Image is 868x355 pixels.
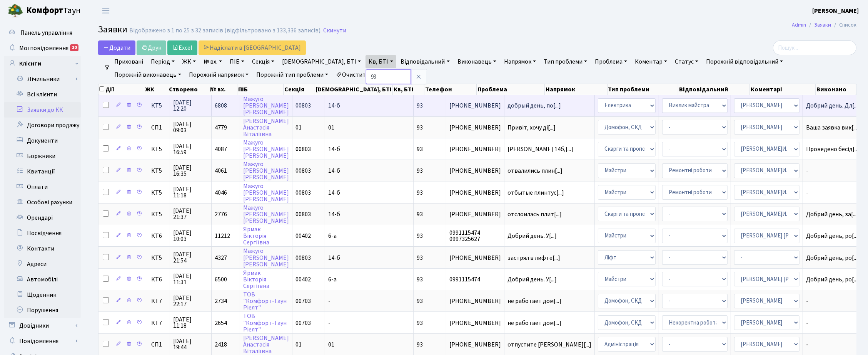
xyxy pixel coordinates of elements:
[806,275,860,284] span: Добрий день, ро[...]
[173,230,208,242] span: [DATE] 10:03
[243,269,269,290] a: ЯрмакВікторіяСергіївна
[449,211,501,217] span: [PHONE_NUMBER]
[96,4,115,17] button: Переключити навігацію
[4,179,81,195] a: Оплати
[173,295,208,307] span: [DATE] 22:17
[129,27,322,34] div: Відображено з 1 по 25 з 32 записів (відфільтровано з 133,336 записів).
[4,148,81,164] a: Боржники
[111,68,184,81] a: Порожній виконавець
[417,232,423,240] span: 93
[295,254,311,262] span: 00803
[678,84,750,95] th: Відповідальний
[507,254,560,262] span: застрял в лифте[...]
[295,340,302,349] span: 01
[398,55,453,68] a: Відповідальний
[295,232,311,240] span: 00402
[295,210,311,219] span: 00803
[328,123,334,132] span: 01
[144,84,168,95] th: ЖК
[215,167,227,175] span: 4061
[424,84,477,95] th: Телефон
[295,319,311,327] span: 00703
[608,84,678,95] th: Тип проблеми
[151,146,167,152] span: КТ5
[632,55,670,68] a: Коментар
[477,84,545,95] th: Проблема
[98,23,127,36] span: Заявки
[167,40,197,55] a: Excel
[4,102,81,118] a: Заявки до КК
[449,276,501,283] span: 0991115474
[284,84,315,95] th: Секція
[151,298,167,304] span: КТ7
[19,44,68,52] span: Мої повідомлення
[507,319,561,327] span: не работает дом[...]
[4,40,81,56] a: Мої повідомлення30
[243,247,289,269] a: Мажуго[PERSON_NAME][PERSON_NAME]
[4,272,81,287] a: Автомобілі
[507,101,561,110] span: добрый день, по[...]
[173,208,208,220] span: [DATE] 21:37
[173,273,208,285] span: [DATE] 11:31
[243,204,289,225] a: Мажуго[PERSON_NAME][PERSON_NAME]
[4,256,81,272] a: Адреси
[253,68,331,81] a: Порожній тип проблеми
[806,232,860,240] span: Добрий день, ро[...]
[151,168,167,174] span: КТ5
[243,290,287,312] a: ТОВ"Комфорт-ТаунРіелт"
[417,123,423,132] span: 93
[243,182,289,204] a: Мажуго[PERSON_NAME][PERSON_NAME]
[417,254,423,262] span: 93
[328,145,340,153] span: 14-б
[417,188,423,197] span: 93
[295,123,302,132] span: 01
[279,55,364,68] a: [DEMOGRAPHIC_DATA], БТІ
[806,342,860,348] span: -
[449,190,501,196] span: [PHONE_NUMBER]
[393,84,424,95] th: Кв, БТІ
[4,287,81,303] a: Щоденник
[328,210,340,219] span: 14-б
[454,55,499,68] a: Виконавець
[295,145,311,153] span: 00803
[4,195,81,210] a: Особові рахунки
[173,143,208,155] span: [DATE] 16:59
[449,320,501,326] span: [PHONE_NUMBER]
[111,55,146,68] a: Приховані
[328,254,340,262] span: 14-б
[295,188,311,197] span: 00803
[200,55,225,68] a: № вх.
[507,123,556,132] span: Привіт, хочу ді[...]
[173,99,208,112] span: [DATE] 12:20
[4,241,81,256] a: Контакти
[179,55,199,68] a: ЖК
[328,340,334,349] span: 01
[243,138,289,160] a: Мажуго[PERSON_NAME][PERSON_NAME]
[812,7,859,15] b: [PERSON_NAME]
[295,297,311,305] span: 00703
[243,117,289,138] a: [PERSON_NAME]АнастасіяВіталіївна
[243,95,289,116] a: Мажуго[PERSON_NAME][PERSON_NAME]
[4,333,81,349] a: Повідомлення
[186,68,252,81] a: Порожній напрямок
[173,316,208,329] span: [DATE] 11:18
[70,44,78,51] div: 30
[816,84,857,95] th: Виконано
[243,160,289,182] a: Мажуго[PERSON_NAME][PERSON_NAME]
[4,318,81,333] a: Довідники
[4,210,81,225] a: Орендарі
[215,297,227,305] span: 2734
[237,84,284,95] th: ПІБ
[215,319,227,327] span: 2654
[541,55,590,68] a: Тип проблеми
[9,71,81,87] a: Лічильники
[806,145,860,153] span: Проведено бесід[...]
[215,254,227,262] span: 4327
[417,167,423,175] span: 93
[215,145,227,153] span: 4087
[449,125,501,131] span: [PHONE_NUMBER]
[449,255,501,261] span: [PHONE_NUMBER]
[151,320,167,326] span: КТ7
[806,123,859,132] span: Ваша заявка вик[...]
[806,210,859,219] span: Добрий день, за[...]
